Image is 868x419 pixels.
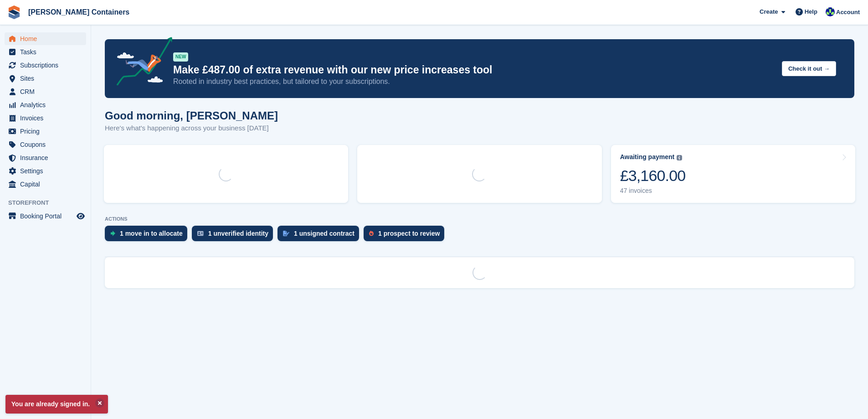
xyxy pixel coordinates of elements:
a: menu [5,98,86,111]
span: Account [836,8,860,17]
a: menu [5,165,86,177]
a: [PERSON_NAME] Containers [25,5,133,20]
p: Here's what's happening across your business [DATE] [105,123,278,134]
button: Check it out → [782,61,836,76]
span: Analytics [20,98,75,111]
span: Create [760,7,778,16]
span: Storefront [8,198,91,207]
div: 1 unverified identity [208,230,268,237]
img: price-adjustments-announcement-icon-8257ccfd72463d97f412b2fc003d46551f7dbcb40ab6d574587a9cd5c0d94... [109,37,173,89]
img: move_ins_to_allocate_icon-fdf77a2bb77ea45bf5b3d319d69a93e2d87916cf1d5bf7949dd705db3b84f3ca.svg [110,231,115,236]
a: Awaiting payment £3,160.00 47 invoices [611,145,855,203]
span: Settings [20,165,75,177]
div: NEW [173,52,188,62]
a: menu [5,59,86,72]
a: 1 move in to allocate [105,226,192,246]
a: menu [5,125,86,138]
a: Preview store [75,211,86,222]
p: Make £487.00 of extra revenue with our new price increases tool [173,63,775,77]
a: menu [5,85,86,98]
span: Home [20,32,75,45]
div: 1 unsigned contract [294,230,354,237]
span: CRM [20,85,75,98]
img: verify_identity-adf6edd0f0f0b5bbfe63781bf79b02c33cf7c696d77639b501bdc392416b5a36.svg [197,231,204,236]
a: 1 unverified identity [192,226,277,246]
span: Subscriptions [20,59,75,72]
span: Capital [20,178,75,191]
img: icon-info-grey-7440780725fd019a000dd9b08b2336e03edf1995a4989e88bcd33f0948082b44.svg [677,155,682,160]
h1: Good morning, [PERSON_NAME] [105,109,278,122]
a: 1 prospect to review [364,226,449,246]
span: Insurance [20,151,75,164]
a: menu [5,46,86,58]
div: Awaiting payment [620,153,675,161]
a: menu [5,32,86,45]
a: 1 unsigned contract [277,226,364,246]
div: 1 prospect to review [378,230,440,237]
img: contract_signature_icon-13c848040528278c33f63329250d36e43548de30e8caae1d1a13099fd9432cc5.svg [283,231,289,236]
img: prospect-51fa495bee0391a8d652442698ab0144808aea92771e9ea1ae160a38d050c398.svg [369,231,374,236]
p: Rooted in industry best practices, but tailored to your subscriptions. [173,77,775,87]
span: Help [805,7,817,16]
div: £3,160.00 [620,166,686,185]
div: 47 invoices [620,187,686,195]
img: Audra Whitelaw [826,7,835,16]
a: menu [5,151,86,164]
span: Booking Portal [20,210,75,222]
a: menu [5,210,86,222]
span: Sites [20,72,75,85]
a: menu [5,112,86,124]
a: menu [5,178,86,191]
a: menu [5,72,86,85]
img: stora-icon-8386f47178a22dfd0bd8f6a31ec36ba5ce8667c1dd55bd0f319d3a0aa187defe.svg [7,5,21,19]
span: Invoices [20,112,75,124]
span: Coupons [20,138,75,151]
p: ACTIONS [105,216,854,222]
div: 1 move in to allocate [120,230,183,237]
p: You are already signed in. [5,395,108,414]
a: menu [5,138,86,151]
span: Pricing [20,125,75,138]
span: Tasks [20,46,75,58]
